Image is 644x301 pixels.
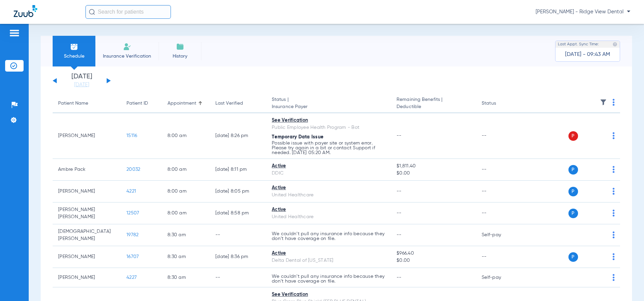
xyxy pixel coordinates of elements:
div: DDIC [272,170,386,177]
td: [PERSON_NAME] [53,268,121,287]
span: 19782 [126,232,138,237]
span: -- [397,232,402,237]
span: Insurance Verification [100,53,153,60]
th: Status [476,94,522,113]
td: [DATE] 8:11 PM [210,159,266,181]
td: -- [476,159,522,181]
div: Appointment [167,100,196,107]
th: Remaining Benefits | [391,94,476,113]
div: Active [272,184,386,192]
div: United Healthcare [272,213,386,221]
p: Possible issue with payer site or system error. Please try again in a bit or contact Support if n... [272,141,386,155]
div: Appointment [167,100,204,107]
a: [DATE] [61,81,102,88]
span: 16707 [126,254,139,259]
span: P [568,187,578,196]
span: Deductible [397,103,471,110]
span: P [568,165,578,175]
td: [DEMOGRAPHIC_DATA][PERSON_NAME] [53,224,121,246]
img: group-dot-blue.svg [613,274,615,281]
span: $0.00 [397,170,471,177]
span: 4221 [126,189,136,194]
span: -- [397,211,402,215]
img: Manual Insurance Verification [123,43,131,51]
span: -- [397,189,402,194]
td: [PERSON_NAME] [53,181,121,202]
span: P [568,131,578,141]
td: [PERSON_NAME] [53,113,121,159]
td: [DATE] 8:05 PM [210,181,266,202]
img: group-dot-blue.svg [613,210,615,216]
span: History [164,53,196,60]
span: [DATE] - 09:43 AM [565,51,610,58]
img: Search Icon [89,9,95,15]
span: P [568,209,578,218]
td: Self-pay [476,268,522,287]
img: last sync help info [613,42,617,47]
li: [DATE] [61,73,102,88]
td: 8:00 AM [162,181,210,202]
div: Patient ID [126,100,148,107]
img: group-dot-blue.svg [613,166,615,173]
img: group-dot-blue.svg [613,99,615,106]
img: hamburger-icon [9,29,20,37]
td: -- [476,181,522,202]
div: See Verification [272,117,386,124]
img: group-dot-blue.svg [613,253,615,260]
img: Schedule [70,43,78,51]
td: 8:30 AM [162,246,210,268]
span: 12507 [126,211,139,215]
div: See Verification [272,291,386,298]
div: Patient ID [126,100,157,107]
span: [PERSON_NAME] - Ridge View Dental [536,9,630,15]
p: We couldn’t pull any insurance info because they don’t have coverage on file. [272,274,386,284]
span: Last Appt. Sync Time: [558,41,599,48]
img: Zuub Logo [14,5,37,17]
span: Insurance Payer [272,103,386,110]
div: United Healthcare [272,192,386,199]
td: -- [476,246,522,268]
img: History [176,43,184,51]
td: 8:00 AM [162,113,210,159]
td: -- [210,224,266,246]
img: group-dot-blue.svg [613,188,615,195]
span: 15116 [126,133,137,138]
td: -- [476,202,522,224]
td: 8:30 AM [162,268,210,287]
td: [DATE] 8:58 PM [210,202,266,224]
div: Active [272,163,386,170]
img: filter.svg [600,99,607,106]
div: Active [272,206,386,213]
div: Last Verified [215,100,261,107]
div: Patient Name [58,100,88,107]
img: group-dot-blue.svg [613,132,615,139]
span: 20032 [126,167,140,172]
td: 8:00 AM [162,202,210,224]
td: Ambre Pack [53,159,121,181]
span: $0.00 [397,257,471,264]
div: Public Employee Health Program - Bot [272,124,386,131]
td: -- [210,268,266,287]
td: 8:00 AM [162,159,210,181]
span: -- [397,275,402,280]
td: [PERSON_NAME] [53,246,121,268]
td: -- [476,113,522,159]
div: Last Verified [215,100,243,107]
span: Temporary Data Issue [272,135,323,139]
td: [PERSON_NAME] [PERSON_NAME] [53,202,121,224]
td: Self-pay [476,224,522,246]
input: Search for patients [85,5,171,19]
div: Delta Dental of [US_STATE] [272,257,386,264]
th: Status | [266,94,391,113]
span: P [568,252,578,262]
td: [DATE] 8:36 PM [210,246,266,268]
img: group-dot-blue.svg [613,231,615,238]
span: 4227 [126,275,137,280]
div: Patient Name [58,100,116,107]
div: Active [272,250,386,257]
span: $966.40 [397,250,471,257]
span: Schedule [58,53,90,60]
td: 8:30 AM [162,224,210,246]
p: We couldn’t pull any insurance info because they don’t have coverage on file. [272,231,386,241]
span: $1,811.40 [397,163,471,170]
